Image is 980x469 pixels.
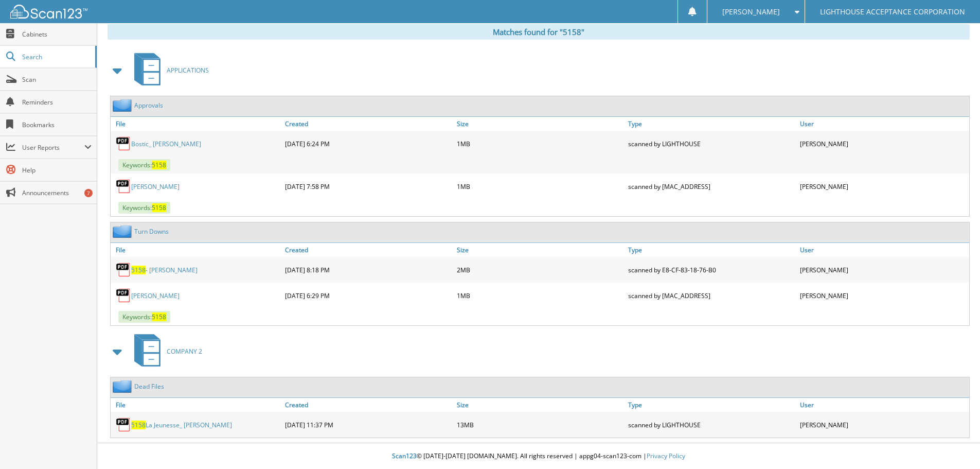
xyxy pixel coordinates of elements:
img: folder2.png [113,225,134,238]
img: PDF.png [116,136,131,151]
a: Bostic_ [PERSON_NAME] [131,140,201,148]
span: LIGHTHOUSE ACCEPTANCE CORPORATION [820,9,965,15]
div: 1MB [454,176,626,197]
div: [DATE] 6:24 PM [282,133,454,154]
span: Reminders [22,98,92,107]
div: scanned by [MAC_ADDRESS] [626,285,797,306]
a: File [111,398,282,412]
a: Created [282,398,454,412]
img: PDF.png [116,179,131,194]
a: Dead Files [134,382,164,391]
a: Type [626,398,797,412]
a: Type [626,243,797,257]
div: scanned by [MAC_ADDRESS] [626,176,797,197]
div: 7 [84,189,93,197]
a: Created [282,243,454,257]
div: [DATE] 7:58 PM [282,176,454,197]
a: [PERSON_NAME] [131,291,180,300]
span: Help [22,166,92,175]
a: Size [454,398,626,412]
div: 1MB [454,133,626,154]
img: folder2.png [113,99,134,112]
span: [PERSON_NAME] [722,9,780,15]
a: User [797,243,969,257]
a: File [111,117,282,131]
span: Search [22,53,90,61]
span: 5158 [131,421,146,429]
div: [PERSON_NAME] [797,285,969,306]
div: scanned by E8-CF-83-18-76-B0 [626,259,797,280]
a: Type [626,117,797,131]
span: COMPANY 2 [167,347,202,356]
span: User Reports [22,143,84,152]
span: Cabinets [22,30,92,39]
div: scanned by LIGHTHOUSE [626,414,797,435]
img: PDF.png [116,288,131,303]
span: 5158 [131,266,146,274]
span: 5158 [152,203,166,212]
a: Created [282,117,454,131]
a: COMPANY 2 [128,331,202,372]
div: [DATE] 8:18 PM [282,259,454,280]
a: 5158La Jeunesse_ [PERSON_NAME] [131,421,232,429]
div: [DATE] 6:29 PM [282,285,454,306]
span: Keywords: [118,159,170,171]
span: Announcements [22,188,92,197]
a: User [797,117,969,131]
span: 5158 [152,312,166,321]
a: File [111,243,282,257]
div: © [DATE]-[DATE] [DOMAIN_NAME]. All rights reserved | appg04-scan123-com | [97,444,980,469]
span: Keywords: [118,311,170,323]
div: scanned by LIGHTHOUSE [626,133,797,154]
img: scan123-logo-white.svg [10,5,87,19]
div: 1MB [454,285,626,306]
a: [PERSON_NAME] [131,182,180,191]
span: Scan123 [392,451,417,460]
div: [DATE] 11:37 PM [282,414,454,435]
div: [PERSON_NAME] [797,133,969,154]
div: 13MB [454,414,626,435]
img: folder2.png [113,380,134,393]
img: PDF.png [116,262,131,277]
div: [PERSON_NAME] [797,259,969,280]
span: 5158 [152,161,166,169]
a: Privacy Policy [647,451,685,460]
img: PDF.png [116,417,131,432]
span: Keywords: [118,202,170,214]
a: 5158- [PERSON_NAME] [131,266,198,274]
a: Approvals [134,101,163,110]
div: [PERSON_NAME] [797,414,969,435]
div: 2MB [454,259,626,280]
div: Matches found for "5158" [108,24,970,40]
a: User [797,398,969,412]
iframe: Chat Widget [929,420,980,469]
span: Bookmarks [22,120,92,129]
span: Scan [22,75,92,84]
a: Size [454,117,626,131]
a: Size [454,243,626,257]
div: [PERSON_NAME] [797,176,969,197]
a: Turn Downs [134,227,169,236]
a: APPLICATIONS [128,50,209,91]
span: APPLICATIONS [167,66,209,75]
